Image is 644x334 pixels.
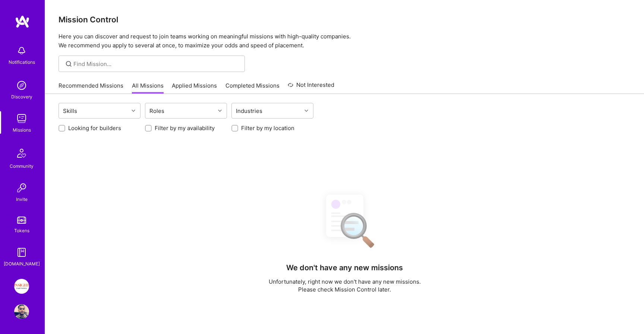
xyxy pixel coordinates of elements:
img: teamwork [14,111,29,126]
div: Discovery [11,93,32,101]
div: Skills [61,105,79,116]
i: icon Chevron [304,109,308,113]
a: User Avatar [12,304,31,319]
img: discovery [14,78,29,93]
a: Not Interested [288,81,334,94]
img: bell [14,43,29,58]
img: Insight Partners: Data & AI - Sourcing [14,279,29,294]
img: User Avatar [14,304,29,319]
img: logo [15,15,30,28]
a: Applied Missions [172,82,217,94]
div: [DOMAIN_NAME] [4,260,40,268]
div: Tokens [14,227,29,234]
div: Roles [148,105,166,116]
p: Here you can discover and request to join teams working on meaningful missions with high-quality ... [59,32,631,50]
a: Completed Missions [225,82,280,94]
input: overall type: UNKNOWN_TYPE server type: NO_SERVER_DATA heuristic type: UNKNOWN_TYPE label: Skills... [80,107,80,115]
i: icon Chevron [132,109,135,113]
img: Invite [14,180,29,195]
h3: Mission Control [59,15,631,24]
div: Industries [234,105,264,116]
p: Please check Mission Control later. [269,286,421,293]
div: Community [10,162,34,170]
i: icon Chevron [218,109,222,113]
img: Community [13,144,31,162]
i: icon SearchGrey [64,60,73,68]
input: overall type: UNKNOWN_TYPE server type: NO_SERVER_DATA heuristic type: UNKNOWN_TYPE label: Find M... [73,60,239,68]
div: Notifications [9,58,35,66]
label: Filter by my availability [155,124,215,132]
h4: We don't have any new missions [286,263,403,272]
img: No Results [313,188,376,253]
label: Looking for builders [68,124,121,132]
div: Missions [13,126,31,134]
input: overall type: UNKNOWN_TYPE server type: NO_SERVER_DATA heuristic type: UNKNOWN_TYPE label: Roles ... [167,107,168,115]
label: Filter by my location [241,124,294,132]
p: Unfortunately, right now we don't have any new missions. [269,278,421,286]
img: guide book [14,245,29,260]
a: Insight Partners: Data & AI - Sourcing [12,279,31,294]
div: Invite [16,195,28,203]
a: All Missions [132,82,164,94]
img: tokens [17,217,26,224]
input: overall type: UNKNOWN_TYPE server type: NO_SERVER_DATA heuristic type: UNKNOWN_TYPE label: Indust... [265,107,266,115]
a: Recommended Missions [59,82,123,94]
